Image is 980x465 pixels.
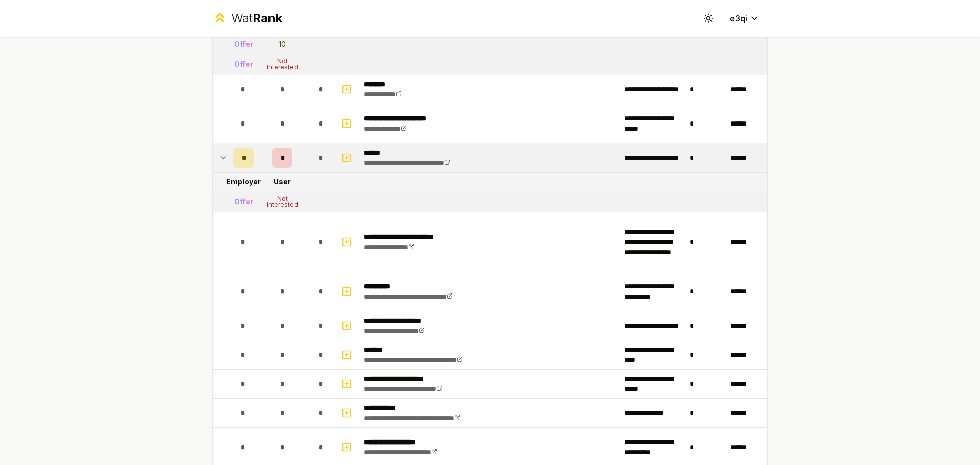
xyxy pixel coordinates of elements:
[234,39,253,50] div: Offer
[229,173,258,191] td: Employer
[262,195,303,208] div: Not Interested
[262,58,303,70] div: Not Interested
[730,12,747,25] span: e3qi
[234,59,253,69] div: Offer
[253,11,282,26] span: Rank
[258,173,307,191] td: User
[234,197,253,207] div: Offer
[722,9,768,28] button: e3qi
[231,10,282,27] div: Wat
[279,39,286,50] div: 10
[212,10,282,27] a: WatRank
